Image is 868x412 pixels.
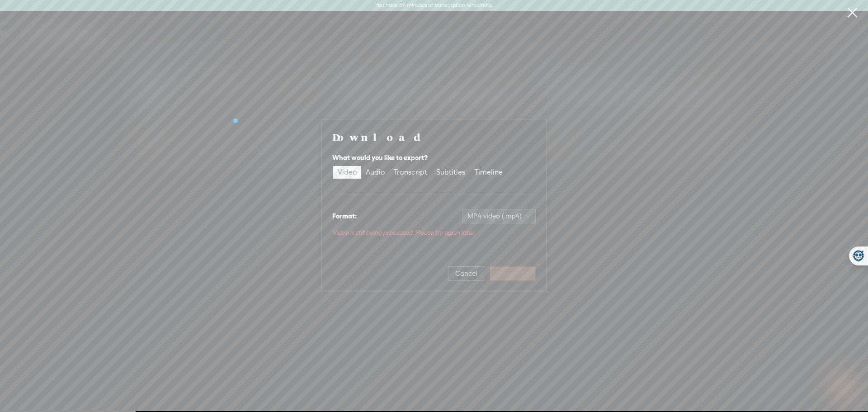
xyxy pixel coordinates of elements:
div: Timeline [474,166,503,179]
h4: Download [332,130,536,144]
button: Cancel [448,266,484,281]
div: What would you like to export? [332,152,536,163]
div: Format: [332,211,357,222]
div: Transcript [394,166,427,179]
span: MP4 video (.mp4) [467,209,530,223]
div: Video [338,166,357,179]
div: segmented control [332,165,508,180]
div: Subtitles [436,166,465,179]
div: Audio [366,166,385,179]
span: Cancel [455,269,477,278]
span: Video is still being processed. Please try again later. [332,229,475,236]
